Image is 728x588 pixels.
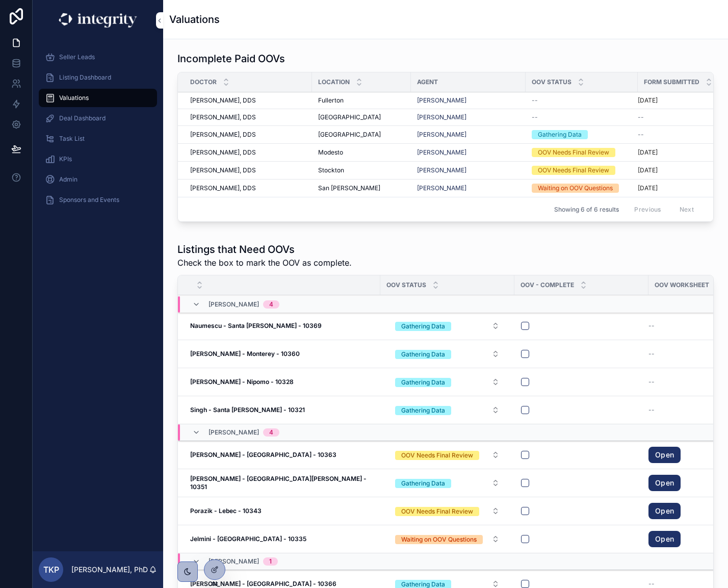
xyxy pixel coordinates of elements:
span: KPIs [59,155,72,163]
a: [PERSON_NAME] [417,96,466,105]
span: TKP [43,564,59,576]
h1: Incomplete Paid OOVs [177,52,285,66]
a: -- [532,113,632,121]
a: Select Button [386,445,508,465]
div: Gathering Data [538,130,582,139]
strong: [PERSON_NAME] - [GEOGRAPHIC_DATA][PERSON_NAME] - 10351 [190,475,368,491]
div: 4 [269,428,273,437]
a: [PERSON_NAME] [417,148,466,157]
a: [PERSON_NAME] [417,113,519,121]
a: [PERSON_NAME], DDS [190,184,306,192]
span: -- [638,113,644,121]
span: [GEOGRAPHIC_DATA] [318,131,381,139]
div: Waiting on OOV Questions [401,535,477,544]
a: [GEOGRAPHIC_DATA] [318,131,405,139]
span: -- [648,322,655,330]
span: -- [648,406,655,414]
a: [PERSON_NAME], DDS [190,113,306,121]
span: Task List [59,135,85,143]
a: Task List [39,130,157,148]
a: [PERSON_NAME] [417,184,466,192]
a: [PERSON_NAME], DDS [190,96,306,105]
a: -- [532,96,632,105]
a: San [PERSON_NAME] [318,184,405,192]
button: Select Button [387,474,508,492]
a: [PERSON_NAME] - [GEOGRAPHIC_DATA] - 10366 [190,580,374,588]
span: [PERSON_NAME] [417,113,466,121]
div: Gathering Data [401,378,445,387]
a: [PERSON_NAME] - [GEOGRAPHIC_DATA] - 10363 [190,451,374,459]
button: Select Button [387,446,508,464]
span: Doctor [190,78,217,86]
a: Waiting on OOV Questions [532,184,632,193]
h1: Listings that Need OOVs [177,242,352,257]
div: OOV Needs Final Review [538,166,609,175]
a: [PERSON_NAME] - Monterey - 10360 [190,350,374,358]
a: Stockton [318,166,405,174]
div: OOV Needs Final Review [401,451,473,460]
a: Open [648,503,681,519]
strong: Jelmini - [GEOGRAPHIC_DATA] - 10335 [190,535,306,543]
a: [PERSON_NAME], DDS [190,148,306,157]
span: Check the box to mark the OOV as complete. [177,257,352,269]
a: KPIs [39,150,157,168]
a: [PERSON_NAME] - Nipomo - 10328 [190,378,374,386]
p: [PERSON_NAME], PhD [71,565,148,575]
span: Listing Dashboard [59,73,111,82]
span: OOV Status [386,281,426,289]
a: Select Button [386,372,508,392]
a: OOV Needs Final Review [532,148,632,157]
strong: [PERSON_NAME] - [GEOGRAPHIC_DATA] - 10366 [190,580,336,587]
div: 4 [269,300,273,309]
a: Select Button [386,473,508,493]
span: San [PERSON_NAME] [318,184,380,192]
span: [PERSON_NAME], DDS [190,184,256,192]
a: OOV Needs Final Review [532,166,632,175]
a: [PERSON_NAME] [417,96,519,105]
a: [PERSON_NAME] [417,131,466,139]
span: -- [638,131,644,139]
a: [PERSON_NAME] [417,148,519,157]
button: Select Button [387,530,508,548]
span: Location [318,78,350,86]
span: Valuations [59,94,89,102]
div: scrollable content [33,41,163,222]
p: [DATE] [638,148,658,157]
span: Admin [59,175,77,184]
h1: Valuations [169,12,220,27]
a: [PERSON_NAME] [417,184,519,192]
strong: Singh - Santa [PERSON_NAME] - 10321 [190,406,305,414]
div: Gathering Data [401,350,445,359]
span: [PERSON_NAME] [209,557,259,566]
span: [PERSON_NAME], DDS [190,113,256,121]
a: Select Button [386,316,508,336]
a: Select Button [386,501,508,521]
button: Select Button [387,317,508,335]
span: Stockton [318,166,344,174]
span: [PERSON_NAME] [417,166,466,174]
a: Open [648,531,681,547]
a: [PERSON_NAME], DDS [190,166,306,174]
span: [PERSON_NAME] [209,300,259,309]
span: Fullerton [318,96,344,105]
a: [PERSON_NAME] [417,166,519,174]
span: [PERSON_NAME], DDS [190,166,256,174]
a: Admin [39,170,157,189]
span: -- [532,96,538,105]
div: Gathering Data [401,322,445,331]
div: 1 [269,557,272,566]
a: Singh - Santa [PERSON_NAME] - 10321 [190,406,374,414]
a: Naumescu - Santa [PERSON_NAME] - 10369 [190,322,374,330]
a: Gathering Data [532,130,632,139]
strong: [PERSON_NAME] - [GEOGRAPHIC_DATA] - 10363 [190,451,336,458]
p: [DATE] [638,184,658,192]
span: Agent [417,78,438,86]
button: Select Button [387,502,508,520]
span: [PERSON_NAME] [209,428,259,437]
div: OOV Needs Final Review [401,507,473,516]
button: Select Button [387,373,508,391]
a: Deal Dashboard [39,109,157,127]
a: Select Button [386,400,508,420]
